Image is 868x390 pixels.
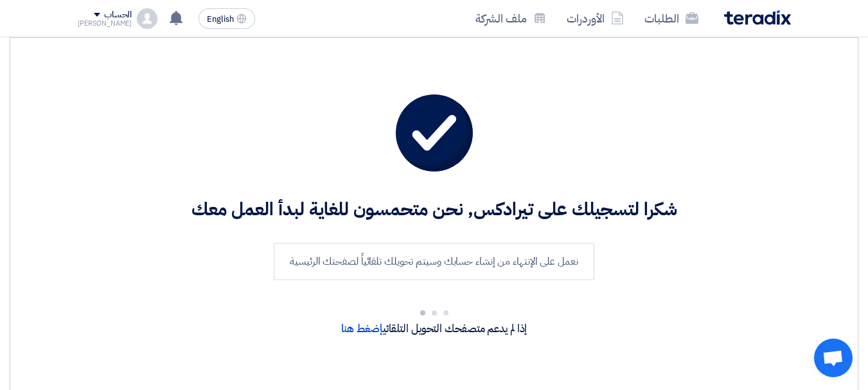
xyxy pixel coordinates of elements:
[341,321,383,337] a: إضغط هنا
[64,321,804,337] p: إذا لم يدعم متصفحك التحويل التلقائي
[634,3,709,33] a: الطلبات
[814,339,853,377] a: Open chat
[199,8,255,29] button: English
[274,243,594,280] div: نعمل على الإنتهاء من إنشاء حسابك وسيتم تحويلك تلقائياً لصفحتك الرئيسية
[104,10,132,21] div: الحساب
[64,197,804,222] h2: شكرا لتسجيلك على تيرادكس, نحن متحمسون للغاية لبدأ العمل معك
[396,94,473,172] img: tick.svg
[207,15,234,24] span: English
[78,20,132,27] div: [PERSON_NAME]
[465,3,556,33] a: ملف الشركة
[556,3,634,33] a: الأوردرات
[724,10,791,25] img: Teradix logo
[137,8,157,29] img: profile_test.png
